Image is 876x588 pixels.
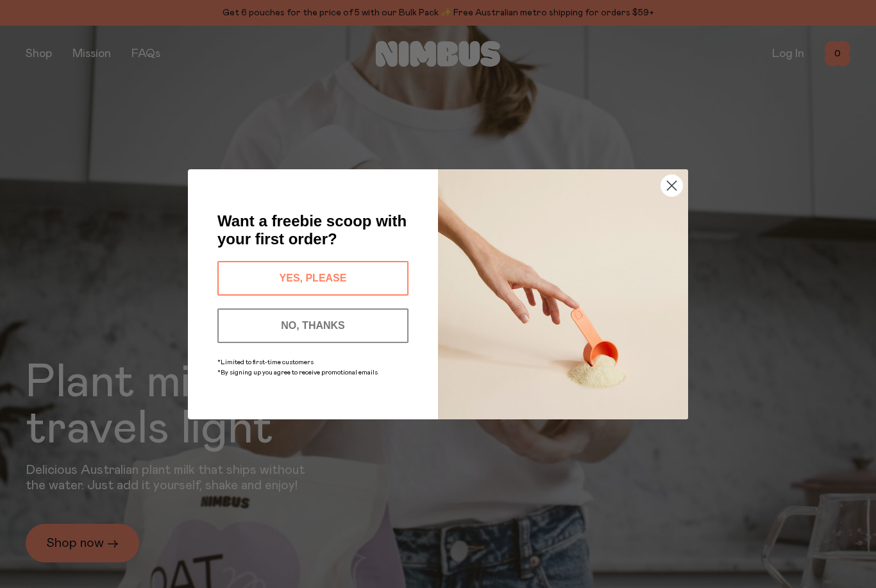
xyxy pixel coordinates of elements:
button: YES, PLEASE [217,261,409,296]
span: *By signing up you agree to receive promotional emails [217,369,378,376]
button: Close dialog [661,174,683,197]
button: NO, THANKS [217,308,409,343]
span: Want a freebie scoop with your first order? [217,212,407,248]
img: c0d45117-8e62-4a02-9742-374a5db49d45.jpeg [438,169,688,419]
span: *Limited to first-time customers [217,359,314,365]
